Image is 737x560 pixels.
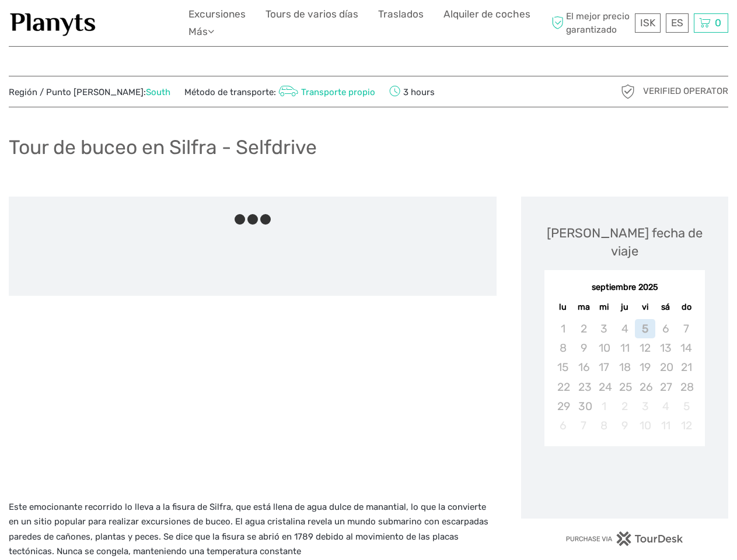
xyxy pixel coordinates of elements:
p: Este emocionante recorrido lo lleva a la fisura de Silfra, que está llena de agua dulce de manant... [9,500,497,559]
a: Transporte propio [276,87,375,97]
img: 1453-555b4ac7-172b-4ae9-927d-298d0724a4f4_logo_small.jpg [9,9,97,37]
h1: Tour de buceo en Silfra - Selfdrive [9,135,317,159]
span: ISK [640,17,655,29]
div: vi [635,299,655,315]
a: Excursiones [188,6,246,23]
span: 0 [713,17,723,29]
div: Not available sábado, 27 de septiembre de 2025 [655,377,676,397]
div: Not available martes, 9 de septiembre de 2025 [574,338,594,358]
div: Not available martes, 16 de septiembre de 2025 [574,358,594,377]
span: Verified Operator [643,85,728,97]
div: Not available domingo, 28 de septiembre de 2025 [676,377,696,397]
div: septiembre 2025 [544,282,705,294]
a: Tours de varios días [266,6,358,23]
div: Not available viernes, 26 de septiembre de 2025 [635,377,655,397]
div: Not available viernes, 3 de octubre de 2025 [635,397,655,416]
div: Not available sábado, 13 de septiembre de 2025 [655,338,676,358]
a: Más [188,23,214,40]
div: Not available miércoles, 3 de septiembre de 2025 [594,319,614,338]
div: ma [574,299,594,315]
div: Not available sábado, 20 de septiembre de 2025 [655,358,676,377]
div: Not available lunes, 1 de septiembre de 2025 [553,319,573,338]
div: Not available miércoles, 17 de septiembre de 2025 [594,358,614,377]
div: Not available viernes, 12 de septiembre de 2025 [635,338,655,358]
div: Not available domingo, 21 de septiembre de 2025 [676,358,696,377]
div: do [676,299,696,315]
div: lu [553,299,573,315]
div: Not available domingo, 12 de octubre de 2025 [676,416,696,435]
div: Not available jueves, 2 de octubre de 2025 [614,397,635,416]
div: Not available martes, 23 de septiembre de 2025 [574,377,594,397]
div: Not available jueves, 9 de octubre de 2025 [614,416,635,435]
span: Método de transporte: [184,83,375,100]
div: Not available domingo, 7 de septiembre de 2025 [676,319,696,338]
div: Not available lunes, 15 de septiembre de 2025 [553,358,573,377]
div: Loading... [621,476,628,484]
div: Not available lunes, 6 de octubre de 2025 [553,416,573,435]
a: Traslados [378,6,424,23]
div: Not available jueves, 25 de septiembre de 2025 [614,377,635,397]
div: Not available miércoles, 1 de octubre de 2025 [594,397,614,416]
div: Not available lunes, 29 de septiembre de 2025 [553,397,573,416]
div: Not available viernes, 19 de septiembre de 2025 [635,358,655,377]
div: Not available viernes, 10 de octubre de 2025 [635,416,655,435]
div: ju [614,299,635,315]
a: Alquiler de coches [443,6,530,23]
div: mi [594,299,614,315]
div: Not available sábado, 11 de octubre de 2025 [655,416,676,435]
div: Not available sábado, 6 de septiembre de 2025 [655,319,676,338]
div: ES [666,13,689,33]
span: Región / Punto [PERSON_NAME]: [9,86,170,99]
div: Not available domingo, 5 de octubre de 2025 [676,397,696,416]
div: Not available jueves, 18 de septiembre de 2025 [614,358,635,377]
div: Not available domingo, 14 de septiembre de 2025 [676,338,696,358]
img: PurchaseViaTourDesk.png [565,531,684,546]
div: Not available martes, 2 de septiembre de 2025 [574,319,594,338]
div: month 2025-09 [548,319,701,435]
div: Not available viernes, 5 de septiembre de 2025 [635,319,655,338]
span: El mejor precio garantizado [549,10,632,36]
span: 3 hours [389,83,435,100]
div: Not available jueves, 11 de septiembre de 2025 [614,338,635,358]
div: Not available miércoles, 24 de septiembre de 2025 [594,377,614,397]
div: Not available martes, 7 de octubre de 2025 [574,416,594,435]
div: Not available miércoles, 8 de octubre de 2025 [594,416,614,435]
a: South [146,87,170,97]
div: Not available lunes, 22 de septiembre de 2025 [553,377,573,397]
div: Not available martes, 30 de septiembre de 2025 [574,397,594,416]
div: Not available miércoles, 10 de septiembre de 2025 [594,338,614,358]
div: [PERSON_NAME] fecha de viaje [533,224,717,261]
div: sá [655,299,676,315]
img: verified_operator_grey_128.png [619,82,637,101]
div: Not available lunes, 8 de septiembre de 2025 [553,338,573,358]
div: Not available jueves, 4 de septiembre de 2025 [614,319,635,338]
div: Not available sábado, 4 de octubre de 2025 [655,397,676,416]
